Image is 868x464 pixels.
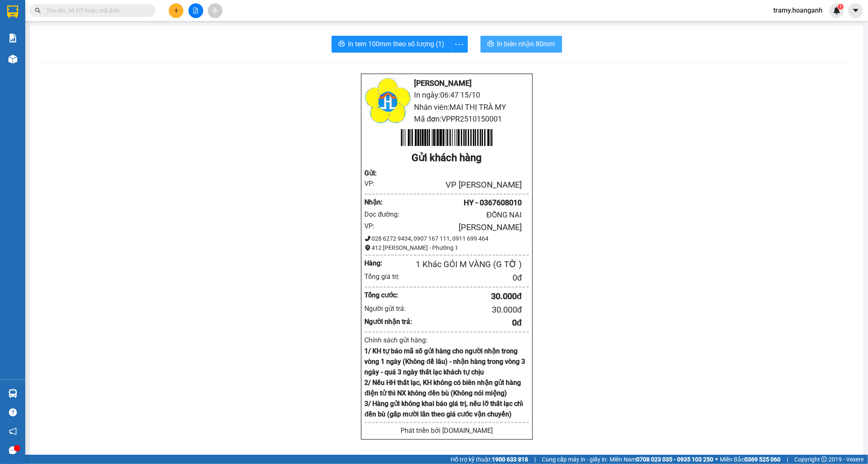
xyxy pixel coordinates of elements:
div: ĐỒNG NAI [406,209,522,221]
div: Chính sách gửi hàng: [365,335,529,345]
div: Nhận : [365,197,385,207]
span: | [534,455,536,464]
div: Gửi : [365,168,385,178]
span: Cung cấp máy in - giấy in: [542,455,608,464]
div: 30.000 đ [412,303,522,316]
div: 1 Khác GÓI M VÀNG (G TỜ ) [399,258,522,271]
span: search [35,8,41,13]
button: plus [169,3,183,18]
span: caret-down [852,7,860,14]
span: notification [9,427,17,435]
strong: 0369 525 060 [744,456,780,463]
span: ⚪️ [715,458,718,461]
strong: 1/ KH tự báo mã số gửi hàng cho người nhận trong vòng 1 ngày (Không để lâu) - nhận hàng trong vòn... [365,347,526,376]
div: Người gửi trả: [365,303,413,314]
span: copyright [821,456,827,462]
div: Hàng: [365,258,399,268]
div: Gửi khách hàng [365,150,529,166]
img: warehouse-icon [8,55,17,64]
li: In ngày: 06:47 15/10 [365,89,529,101]
span: Hỗ trợ kỹ thuật: [451,455,528,464]
strong: 2/ Nếu HH thất lạc, KH không có biên nhận gửi hàng điện tử thì NX không đền bù (Không nói miệng) [365,379,521,397]
div: Dọc đường: [365,209,406,220]
div: 30.000 đ [412,290,522,303]
span: Miền Bắc [720,455,780,464]
div: 028 6272 9434, 0907 167 111, 0911 699 464 [365,234,529,243]
div: VP: [365,221,385,231]
div: Tổng giá trị: [365,271,413,282]
input: Tìm tên, số ĐT hoặc mã đơn [46,6,146,15]
span: phone [365,236,371,241]
strong: 3/ Hàng gửi không khai báo giá trị, nếu lỡ thất lạc chỉ đền bù (gấp mười lần theo giá cước vận ch... [365,400,523,418]
div: [PERSON_NAME] [385,221,522,234]
sup: 1 [838,4,844,10]
span: tramy.hoanganh [767,5,829,16]
img: logo-vxr [7,5,18,18]
span: In tem 100mm theo số lượng (1) [348,39,445,49]
div: 0 đ [412,316,522,329]
strong: 0708 023 035 - 0935 103 250 [636,456,713,463]
strong: 1900 633 818 [492,456,528,463]
span: file-add [193,8,199,13]
div: VP [PERSON_NAME] [385,178,522,191]
span: aim [212,8,218,13]
span: Miền Nam [610,455,713,464]
span: more [451,39,467,50]
button: file-add [188,3,203,18]
button: more [451,36,468,53]
div: VP: [365,178,385,189]
span: message [9,446,17,454]
span: 1 [839,4,842,10]
img: icon-new-feature [833,7,841,14]
span: plus [173,8,179,13]
div: 412 [PERSON_NAME] - Phường 1 [365,243,529,252]
button: printerIn tem 100mm theo số lượng (1) [332,36,451,53]
button: caret-down [848,3,863,18]
img: logo.jpg [365,77,411,124]
img: solution-icon [8,34,17,42]
button: aim [208,3,223,18]
span: question-circle [9,408,17,416]
div: Người nhận trả: [365,316,413,327]
span: printer [487,40,494,48]
div: HY - 0367608010 [385,197,522,209]
span: In biên nhận 80mm [497,39,555,49]
button: printerIn biên nhận 80mm [480,36,562,53]
div: Phát triển bởi [DOMAIN_NAME] [365,425,529,436]
span: environment [365,245,371,251]
li: Mã đơn: VPPR2510150001 [365,113,529,125]
li: Nhân viên: MAI THỊ TRÀ MY [365,101,529,113]
div: Tổng cước: [365,290,413,300]
span: | [787,455,788,464]
li: [PERSON_NAME] [365,77,529,89]
div: 0 đ [412,271,522,284]
img: warehouse-icon [8,389,17,398]
span: printer [338,40,345,48]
